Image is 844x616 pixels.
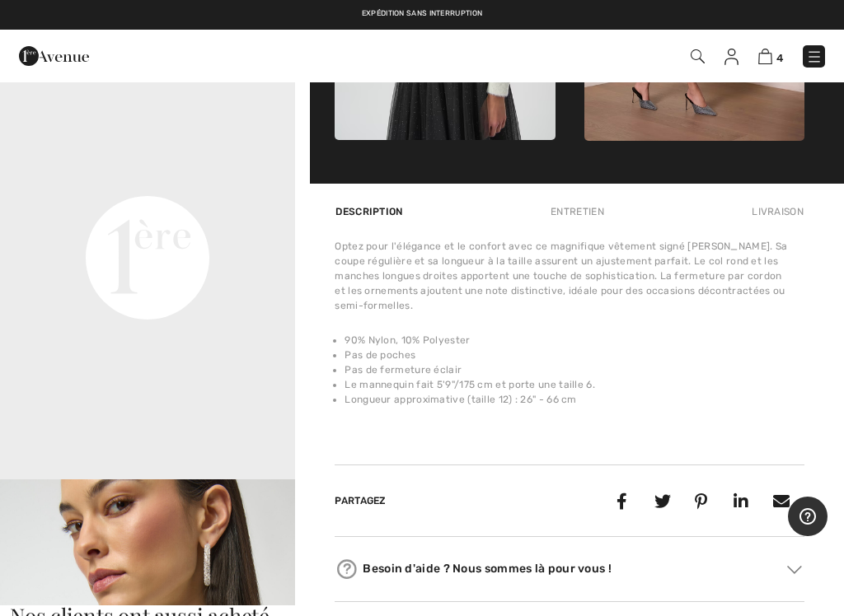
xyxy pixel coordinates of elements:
[806,49,823,65] img: Menu
[724,49,738,65] img: Mes infos
[345,348,804,362] li: Pas de poches
[335,239,804,313] div: Optez pour l'élégance et le confort avec ce magnifique vêtement signé [PERSON_NAME]. Sa coupe rég...
[345,333,804,348] li: 90% Nylon, 10% Polyester
[19,47,89,63] a: 1ère Avenue
[748,197,804,226] div: Livraison
[345,362,804,377] li: Pas de fermeture éclair
[345,377,804,392] li: Le mannequin fait 5'9"/175 cm et porte une taille 6.
[758,49,772,64] img: Panier d'achat
[335,495,386,506] span: Partagez
[787,566,802,574] img: Arrow2.svg
[691,49,705,63] img: Recherche
[335,557,804,581] div: Besoin d'aide ? Nous sommes là pour vous !
[776,52,783,64] span: 4
[335,197,406,226] div: Description
[19,40,89,72] img: 1ère Avenue
[788,497,828,538] iframe: Ouvre un widget dans lequel vous pouvez trouver plus d’informations
[758,46,783,66] a: 4
[345,392,804,407] li: Longueur approximative (taille 12) : 26" - 66 cm
[537,197,618,226] div: Entretien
